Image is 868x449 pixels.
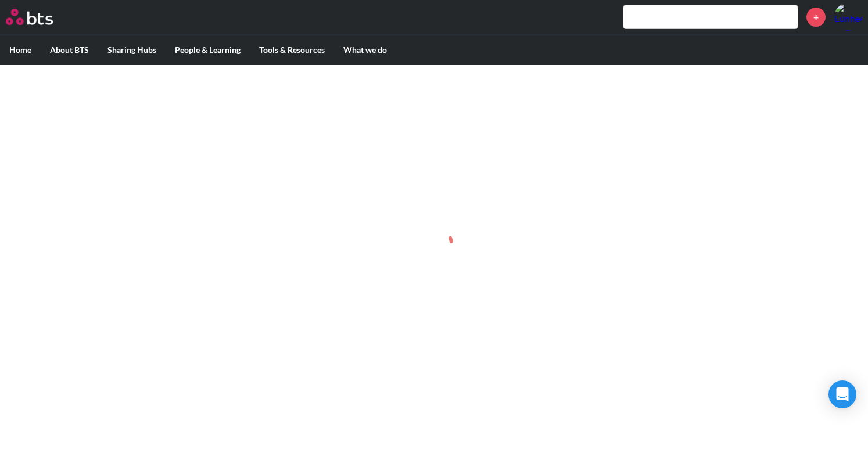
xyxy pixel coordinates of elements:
a: Go home [6,9,74,25]
img: Eunhee Song [834,3,862,31]
label: Tools & Resources [250,35,334,65]
label: Sharing Hubs [98,35,166,65]
a: + [806,8,826,27]
div: Open Intercom Messenger [828,380,856,408]
label: About BTS [41,35,98,65]
a: Profile [834,3,862,31]
label: What we do [334,35,396,65]
img: BTS Logo [6,9,53,25]
label: People & Learning [166,35,250,65]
